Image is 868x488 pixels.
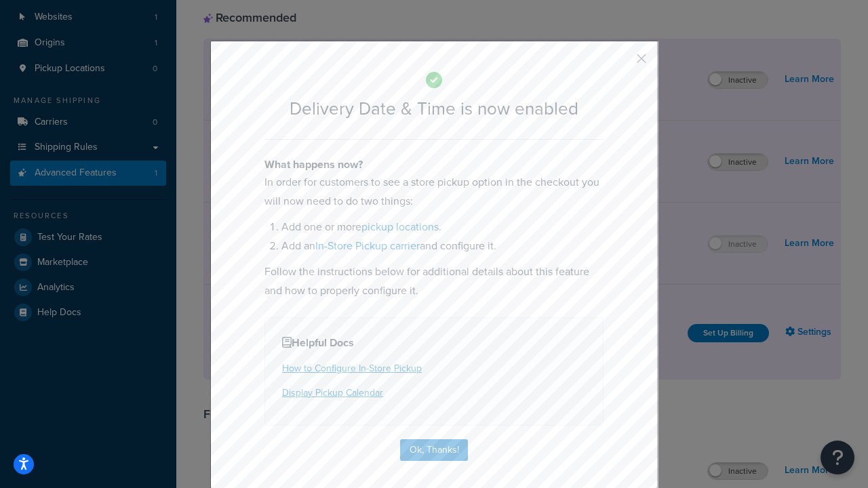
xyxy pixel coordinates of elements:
[315,238,420,253] a: In-Store Pickup carrier
[400,439,468,461] button: Ok, Thanks!
[264,99,604,119] h2: Delivery Date & Time is now enabled
[361,219,439,235] a: pickup locations
[281,237,604,256] li: Add an and configure it.
[264,157,604,173] h4: What happens now?
[264,262,604,300] p: Follow the instructions below for additional details about this feature and how to properly confi...
[281,218,604,237] li: Add one or more .
[264,173,604,211] p: In order for customers to see a store pickup option in the checkout you will now need to do two t...
[282,361,422,375] a: How to Configure In-Store Pickup
[282,386,383,400] a: Display Pickup Calendar
[282,335,586,351] h4: Helpful Docs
